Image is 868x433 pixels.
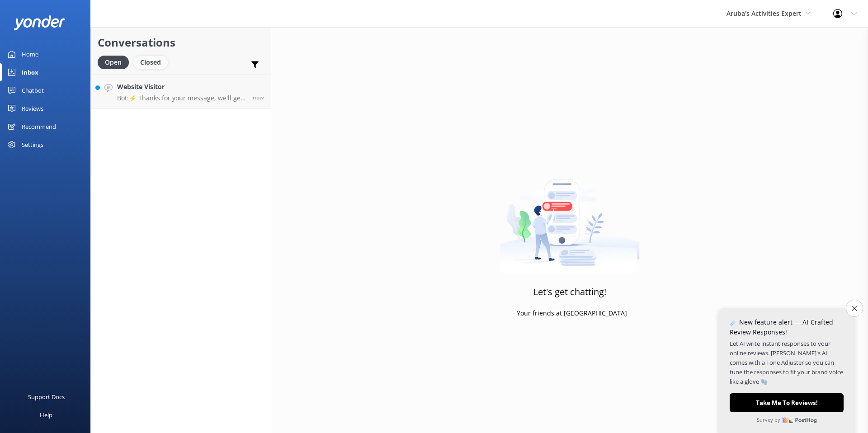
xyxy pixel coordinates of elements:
[14,15,66,30] img: yonder-white-logo.png
[726,9,802,18] span: Aruba's Activities Expert
[91,75,271,108] a: Website VisitorBot:⚡ Thanks for your message, we'll get back to you as soon as we can.now
[22,136,43,154] div: Settings
[40,406,52,424] div: Help
[22,81,44,99] div: Chatbot
[533,285,606,299] h3: Let's get chatting!
[98,56,129,69] div: Open
[133,56,168,69] div: Closed
[500,160,640,273] img: artwork of a man stealing a conversation from at giant smartphone
[253,94,264,101] span: Sep 05 2025 09:55am (UTC -04:00) America/Caracas
[22,118,56,136] div: Recommend
[133,57,172,67] a: Closed
[513,308,627,318] p: - Your friends at [GEOGRAPHIC_DATA]
[98,57,133,67] a: Open
[22,45,38,63] div: Home
[28,388,65,406] div: Support Docs
[117,82,246,92] h4: Website Visitor
[117,94,246,102] p: Bot: ⚡ Thanks for your message, we'll get back to you as soon as we can.
[98,34,264,51] h2: Conversations
[22,63,38,81] div: Inbox
[22,99,43,118] div: Reviews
